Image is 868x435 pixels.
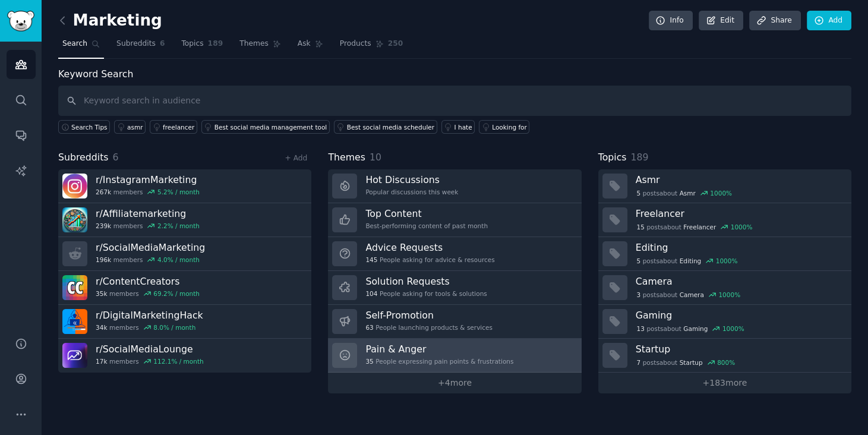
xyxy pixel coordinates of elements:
[365,323,373,332] span: 63
[208,39,223,49] span: 189
[492,123,527,131] div: Looking for
[680,257,702,265] span: Editing
[58,34,104,59] a: Search
[328,237,581,271] a: Advice Requests145People asking for advice & resources
[96,343,204,355] h3: r/ SocialMediaLounge
[441,120,475,134] a: I hate
[699,11,743,31] a: Edit
[365,289,377,298] span: 104
[96,357,204,365] div: members
[62,343,87,368] img: SocialMediaLounge
[96,289,200,298] div: members
[96,222,200,230] div: members
[62,309,87,334] img: DigitalMarketingHack
[683,324,708,333] span: Gaming
[96,256,205,264] div: members
[636,291,640,299] span: 3
[598,203,851,237] a: Freelancer15postsaboutFreelancer1000%
[680,291,704,299] span: Camera
[807,11,851,31] a: Add
[235,34,285,59] a: Themes
[716,257,738,265] div: 1000 %
[365,343,513,355] h3: Pain & Anger
[636,174,843,186] h3: Asmr
[710,189,732,197] div: 1000 %
[96,357,107,365] span: 17k
[150,120,197,134] a: freelancer
[636,309,843,321] h3: Gaming
[636,357,736,368] div: post s about
[163,123,194,131] div: freelancer
[328,373,581,393] a: +4more
[636,189,640,197] span: 5
[365,256,494,264] div: People asking for advice & resources
[334,120,437,134] a: Best social media scheduler
[96,289,107,298] span: 35k
[479,120,529,134] a: Looking for
[113,152,119,163] span: 6
[157,256,200,264] div: 4.0 % / month
[365,309,493,321] h3: Self-Promotion
[636,343,843,355] h3: Startup
[365,289,487,298] div: People asking for tools & solutions
[636,223,644,231] span: 15
[365,323,493,332] div: People launching products & services
[177,34,227,59] a: Topics189
[598,237,851,271] a: Editing5postsaboutEditing1000%
[96,275,200,288] h3: r/ ContentCreators
[7,11,34,31] img: GummySearch logo
[62,174,87,198] img: InstagramMarketing
[636,222,753,232] div: post s about
[71,123,108,131] span: Search Tips
[116,39,156,49] span: Subreddits
[58,68,133,80] label: Keyword Search
[598,271,851,305] a: Camera3postsaboutCamera1000%
[636,257,640,265] span: 5
[718,291,740,299] div: 1000 %
[62,275,87,300] img: ContentCreators
[388,39,403,49] span: 250
[285,154,307,162] a: + Add
[328,271,581,305] a: Solution Requests104People asking for tools & solutions
[153,323,195,332] div: 8.0 % / month
[96,188,200,196] div: members
[58,339,311,373] a: r/SocialMediaLounge17kmembers112.1% / month
[328,305,581,339] a: Self-Promotion63People launching products & services
[636,256,738,266] div: post s about
[181,39,203,49] span: Topics
[749,11,800,31] a: Share
[722,324,744,333] div: 1000 %
[58,169,311,203] a: r/InstagramMarketing267kmembers5.2% / month
[365,207,488,220] h3: Top Content
[58,237,311,271] a: r/SocialMediaMarketing196kmembers4.0% / month
[96,323,203,332] div: members
[598,150,627,165] span: Topics
[370,152,381,163] span: 10
[347,123,434,131] div: Best social media scheduler
[636,289,741,300] div: post s about
[96,188,111,196] span: 267k
[96,222,111,230] span: 239k
[114,120,146,134] a: asmr
[598,169,851,203] a: Asmr5postsaboutAsmr1000%
[62,207,87,232] img: Affiliatemarketing
[365,222,488,230] div: Best-performing content of past month
[630,152,648,163] span: 189
[58,150,109,165] span: Subreddits
[365,275,487,288] h3: Solution Requests
[680,189,696,197] span: Asmr
[680,358,703,367] span: Startup
[58,203,311,237] a: r/Affiliatemarketing239kmembers2.2% / month
[365,357,513,365] div: People expressing pain points & frustrations
[328,150,365,165] span: Themes
[58,305,311,339] a: r/DigitalMarketingHack34kmembers8.0% / month
[340,39,371,49] span: Products
[96,309,203,321] h3: r/ DigitalMarketingHack
[58,86,851,116] input: Keyword search in audience
[365,357,373,365] span: 35
[636,324,644,333] span: 13
[328,339,581,373] a: Pain & Anger35People expressing pain points & frustrations
[454,123,472,131] div: I hate
[336,34,407,59] a: Products250
[112,34,169,59] a: Subreddits6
